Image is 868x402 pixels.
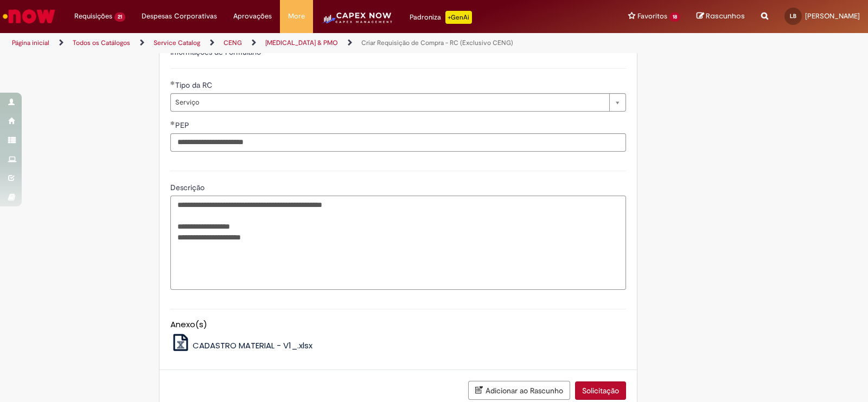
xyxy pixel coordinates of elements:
[321,11,393,33] img: CapexLogo5.png
[74,11,112,22] span: Requisições
[224,38,242,47] a: CENG
[8,33,571,53] ul: Trilhas de página
[114,12,125,22] span: 21
[175,80,214,90] span: Tipo da RC
[73,38,130,47] a: Todos os Catálogos
[265,38,338,47] a: [MEDICAL_DATA] & PMO
[170,121,175,125] span: Obrigatório Preenchido
[175,120,192,130] span: PEP
[170,196,626,290] textarea: Descrição
[170,81,175,85] span: Obrigatório Preenchido
[175,94,604,111] span: Serviço
[288,11,305,22] span: More
[170,133,626,152] input: PEP
[790,12,796,20] span: LB
[154,38,200,47] a: Service Catalog
[170,340,313,351] a: CADASTRO MATERIAL - V1_.xlsx
[170,47,261,57] label: Informações de Formulário
[637,11,667,22] span: Favoritos
[233,11,272,22] span: Aprovações
[669,12,680,22] span: 18
[170,320,626,329] h5: Anexo(s)
[468,381,570,400] button: Adicionar ao Rascunho
[706,11,745,21] span: Rascunhos
[575,381,626,400] button: Solicitação
[142,11,217,22] span: Despesas Corporativas
[193,340,312,351] span: CADASTRO MATERIAL - V1_.xlsx
[410,11,472,24] div: Padroniza
[697,11,745,22] a: Rascunhos
[805,11,860,21] span: [PERSON_NAME]
[170,183,207,192] span: Descrição
[12,38,49,47] a: Página inicial
[361,38,513,47] a: Criar Requisição de Compra - RC (Exclusivo CENG)
[1,5,57,27] img: ServiceNow
[445,11,472,24] p: +GenAi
